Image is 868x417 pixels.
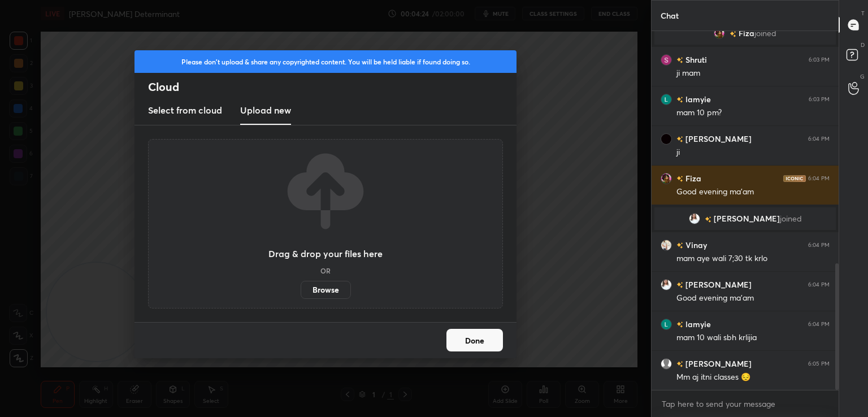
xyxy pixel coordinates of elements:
img: no-rating-badge.077c3623.svg [676,242,683,249]
span: [PERSON_NAME] [714,214,780,223]
img: no-rating-badge.077c3623.svg [705,216,711,223]
img: 813bb185137d43838d7f951813c9d4ef.40899250_3 [661,319,672,330]
div: mam 10 pm? [676,107,830,119]
div: ji mam [676,68,830,79]
span: joined [780,214,802,223]
img: no-rating-badge.077c3623.svg [676,97,683,103]
h6: Fiza [683,172,701,184]
span: joined [754,29,776,38]
div: Please don't upload & share any copyrighted content. You will be held liable if found doing so. [134,50,517,73]
p: Chat [652,1,688,31]
div: Mm aj itni classes 😔 [676,372,830,383]
span: Fiza [739,29,754,38]
img: c7782a62e1c94338aba83b173edc9b9f.jpg [661,240,672,251]
img: no-rating-badge.077c3623.svg [730,31,736,37]
h5: OR [320,267,331,274]
div: 6:04 PM [808,136,830,142]
img: no-rating-badge.077c3623.svg [676,57,683,63]
div: 6:04 PM [808,242,830,249]
h3: Select from cloud [148,103,222,117]
h3: Drag & drop your files here [268,249,383,258]
h2: Cloud [148,80,517,94]
h6: [PERSON_NAME] [683,358,752,370]
h6: [PERSON_NAME] [683,279,752,290]
div: 6:04 PM [808,321,830,328]
img: 3 [661,54,672,66]
img: 3f1004f5348d4934a72d49803561781b.jpg [661,279,672,290]
button: Done [446,329,503,351]
h6: Vinay [683,239,707,251]
img: no-rating-badge.077c3623.svg [676,361,683,367]
h6: lamyie [683,93,711,105]
div: 6:04 PM [808,281,830,288]
img: default.png [661,358,672,370]
img: iconic-dark.1390631f.png [783,175,806,182]
div: mam 10 wali sbh krlijia [676,332,830,344]
div: 6:03 PM [809,57,830,63]
img: no-rating-badge.077c3623.svg [676,322,683,328]
h6: Shruti [683,54,707,66]
img: 2b5b004d42704ff0b5690e9026ed6f6f.22968265_3 [661,133,672,145]
img: no-rating-badge.077c3623.svg [676,282,683,288]
div: 6:03 PM [809,96,830,103]
img: 3c1a2cc94963429e9edf0228cd4fb35e.jpg [661,173,672,184]
div: 6:04 PM [808,175,830,182]
h6: [PERSON_NAME] [683,133,752,145]
img: no-rating-badge.077c3623.svg [676,176,683,182]
p: T [861,9,865,18]
h3: Upload new [240,103,291,117]
img: no-rating-badge.077c3623.svg [676,136,683,142]
p: G [860,72,865,81]
div: 6:05 PM [808,360,830,367]
div: Good evening ma'am [676,186,830,198]
img: 813bb185137d43838d7f951813c9d4ef.40899250_3 [661,94,672,105]
img: 3f1004f5348d4934a72d49803561781b.jpg [689,213,700,224]
p: D [861,41,865,49]
img: 3c1a2cc94963429e9edf0228cd4fb35e.jpg [714,28,725,39]
div: ji [676,147,830,158]
div: grid [652,31,839,390]
div: Good evening ma'am [676,293,830,304]
div: mam aye wali 7;30 tk krlo [676,253,830,264]
h6: lamyie [683,318,711,330]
